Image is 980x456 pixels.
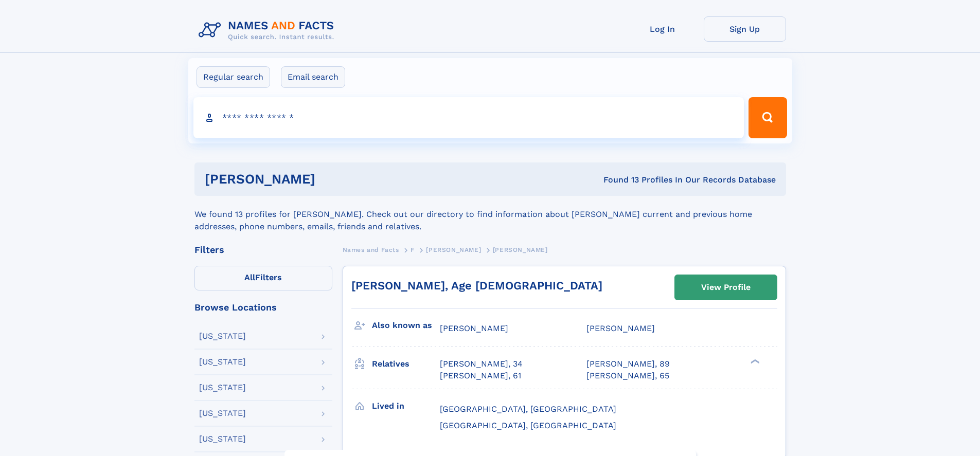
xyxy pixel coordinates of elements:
[704,16,786,42] a: Sign Up
[197,66,270,88] label: Regular search
[411,243,415,256] a: F
[194,266,332,290] label: Filters
[621,16,704,42] a: Log In
[343,243,399,256] a: Names and Facts
[199,358,246,366] div: [US_STATE]
[194,16,343,44] img: Logo Names and Facts
[199,384,246,392] div: [US_STATE]
[426,243,481,256] a: [PERSON_NAME]
[194,245,332,254] div: Filters
[194,303,332,312] div: Browse Locations
[205,173,459,186] h1: [PERSON_NAME]
[372,397,440,415] h3: Lived in
[586,358,670,370] a: [PERSON_NAME], 89
[281,66,345,88] label: Email search
[749,97,787,138] button: Search Button
[244,272,255,282] span: All
[199,435,246,443] div: [US_STATE]
[675,275,777,300] a: View Profile
[194,196,786,233] div: We found 13 profiles for [PERSON_NAME]. Check out our directory to find information about [PERSON...
[748,358,760,365] div: ❯
[372,355,440,373] h3: Relatives
[459,174,776,186] div: Found 13 Profiles In Our Records Database
[440,370,521,381] a: [PERSON_NAME], 61
[440,404,616,414] span: [GEOGRAPHIC_DATA], [GEOGRAPHIC_DATA]
[426,246,481,253] span: [PERSON_NAME]
[493,246,548,253] span: [PERSON_NAME]
[199,409,246,417] div: [US_STATE]
[351,279,602,292] a: [PERSON_NAME], Age [DEMOGRAPHIC_DATA]
[440,358,523,370] a: [PERSON_NAME], 34
[411,246,415,253] span: F
[372,317,440,334] h3: Also known as
[193,97,744,138] input: search input
[586,370,669,381] a: [PERSON_NAME], 65
[586,323,655,333] span: [PERSON_NAME]
[440,421,616,430] span: [GEOGRAPHIC_DATA], [GEOGRAPHIC_DATA]
[440,323,508,333] span: [PERSON_NAME]
[701,276,751,299] div: View Profile
[199,332,246,340] div: [US_STATE]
